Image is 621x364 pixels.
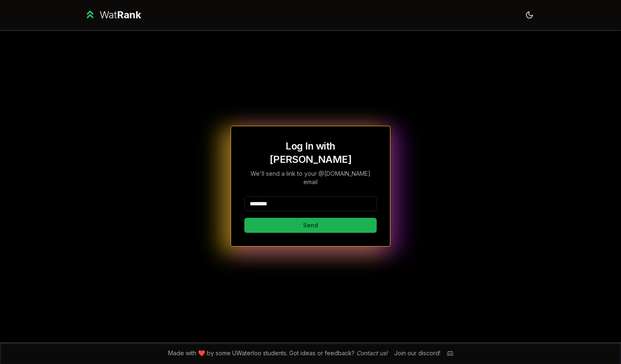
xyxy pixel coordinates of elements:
a: Contact us! [356,349,388,357]
h1: Log In with [PERSON_NAME] [244,140,377,166]
div: Join our discord! [394,349,440,357]
a: WatRank [84,8,141,22]
span: Rank [117,9,141,21]
div: Wat [99,8,141,22]
span: Made with ❤️ by some UWaterloo students. Got ideas or feedback? [168,349,388,357]
button: Send [244,218,377,233]
p: We'll send a link to your @[DOMAIN_NAME] email [244,170,377,186]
